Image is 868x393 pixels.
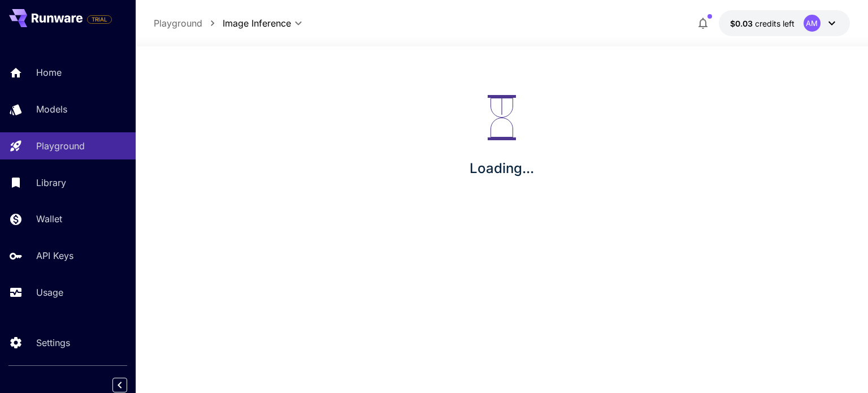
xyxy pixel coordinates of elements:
span: $0.03 [730,19,755,28]
span: TRIAL [88,15,111,24]
p: Usage [36,286,63,299]
div: $0.026 [730,18,795,29]
span: credits left [755,19,795,28]
p: Loading... [470,158,534,179]
a: Playground [154,16,202,30]
p: Playground [36,139,85,153]
p: Wallet [36,212,62,226]
p: API Keys [36,249,73,262]
button: $0.026AM [719,10,850,36]
span: Add your payment card to enable full platform functionality. [87,12,112,26]
div: AM [804,15,821,32]
p: Library [36,176,66,189]
nav: breadcrumb [154,16,223,30]
p: Settings [36,336,70,349]
p: Home [36,66,62,79]
span: Image Inference [223,16,291,30]
p: Models [36,102,67,116]
button: Collapse sidebar [112,378,127,392]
